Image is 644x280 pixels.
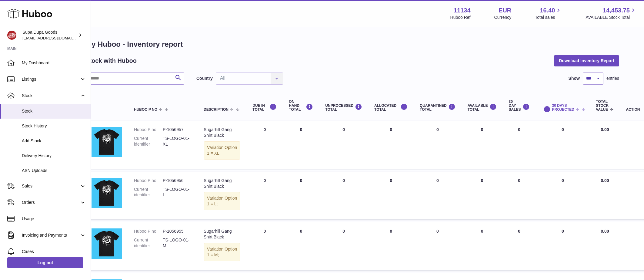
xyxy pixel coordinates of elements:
[22,153,86,159] span: Delivery History
[535,15,562,20] span: Total sales
[246,172,283,220] td: 0
[420,103,455,112] div: QUARANTINED Total
[436,229,439,234] span: 0
[601,178,609,183] span: 0.00
[450,15,471,20] div: Huboo Ref
[7,31,16,40] img: hello@slayalldayofficial.com
[503,172,536,220] td: 0
[368,222,414,270] td: 0
[374,103,408,112] div: ALLOCATED Total
[626,108,640,112] div: Action
[22,35,89,40] span: [EMAIL_ADDRESS][DOMAIN_NAME]
[586,15,637,20] span: AVAILABLE Stock Total
[462,222,503,270] td: 0
[509,100,530,112] div: 30 DAY SALES
[163,136,192,147] dd: TS-LOGO-01-XL
[246,222,283,270] td: 0
[22,216,86,222] span: Usage
[319,172,368,220] td: 0
[601,127,609,132] span: 0.00
[134,178,163,184] dt: Huboo P no
[499,6,511,15] strong: EUR
[134,108,157,112] span: Huboo P no
[22,60,86,66] span: My Dashboard
[92,228,122,259] img: product image
[536,222,590,270] td: 0
[204,178,240,189] div: Sugarhill Gang Shirt Black
[462,121,503,169] td: 0
[204,108,229,112] span: Description
[92,178,122,208] img: product image
[22,93,80,99] span: Stock
[134,136,163,147] dt: Current identifier
[7,257,83,268] a: Log out
[204,192,240,210] div: Variation:
[368,172,414,220] td: 0
[283,222,319,270] td: 0
[462,172,503,220] td: 0
[436,178,439,183] span: 0
[204,141,240,160] div: Variation:
[283,172,319,220] td: 0
[319,121,368,169] td: 0
[252,103,277,112] div: DUE IN TOTAL
[134,237,163,249] dt: Current identifier
[22,108,86,114] span: Stock
[163,228,192,234] dd: P-1056955
[246,121,283,169] td: 0
[586,6,637,20] a: 14,453.75 AVAILABLE Stock Total
[22,123,86,129] span: Stock History
[503,222,536,270] td: 0
[319,222,368,270] td: 0
[22,232,80,238] span: Invoicing and Payments
[22,138,86,144] span: Add Stock
[163,127,192,133] dd: P-1056957
[22,200,80,205] span: Orders
[368,121,414,169] td: 0
[22,249,86,255] span: Cases
[22,168,86,174] span: ASN Uploads
[454,6,471,15] strong: 11134
[204,243,240,261] div: Variation:
[204,228,240,240] div: Sugarhill Gang Shirt Black
[163,237,192,249] dd: TS-LOGO-01-M
[536,121,590,169] td: 0
[92,127,122,157] img: product image
[536,172,590,220] td: 0
[204,127,240,138] div: Sugarhill Gang Shirt Black
[540,6,555,15] span: 16.40
[134,228,163,234] dt: Huboo P no
[325,103,362,112] div: UNPROCESSED Total
[22,29,77,41] div: Supa Dupa Goods
[569,76,580,81] label: Show
[552,104,574,112] span: 30 DAYS PROJECTED
[601,229,609,234] span: 0.00
[163,187,192,198] dd: TS-LOGO-01-L
[289,100,313,112] div: ON HAND Total
[163,178,192,184] dd: P-1056956
[603,6,630,15] span: 14,453.75
[207,247,237,257] span: Option 1 = M;
[503,121,536,169] td: 0
[22,76,80,82] span: Listings
[494,15,512,20] div: Currency
[436,127,439,132] span: 0
[606,76,619,81] span: entries
[207,145,237,156] span: Option 1 = XL;
[134,187,163,198] dt: Current identifier
[85,57,137,65] h2: Stock with Huboo
[134,127,163,133] dt: Huboo P no
[554,55,619,66] button: Download Inventory Report
[535,6,562,20] a: 16.40 Total sales
[85,39,619,49] h1: My Huboo - Inventory report
[196,76,213,81] label: Country
[22,183,80,189] span: Sales
[596,100,609,112] span: Total stock value
[283,121,319,169] td: 0
[468,103,497,112] div: AVAILABLE Total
